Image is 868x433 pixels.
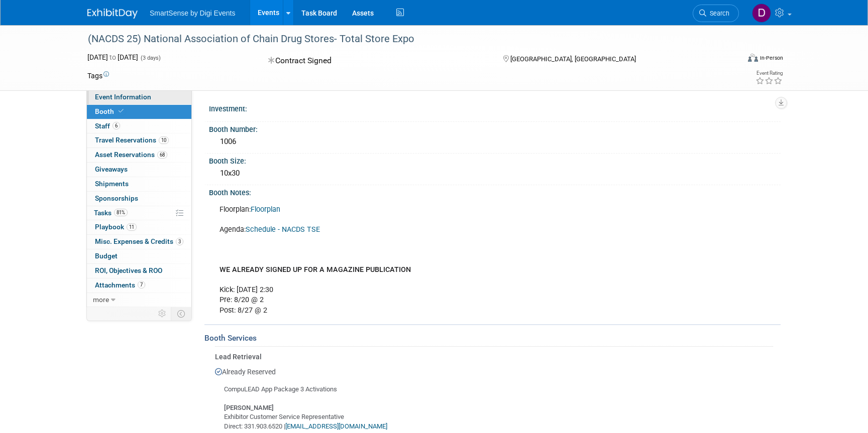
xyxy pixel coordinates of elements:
[748,54,758,62] img: Format-Inperson.png
[95,93,151,101] span: Event Information
[95,237,183,245] span: Misc. Expenses & Credits
[140,55,161,61] span: (3 days)
[285,422,387,430] a: [EMAIL_ADDRESS][DOMAIN_NAME]
[87,90,191,104] a: Event Information
[510,55,636,63] span: [GEOGRAPHIC_DATA], [GEOGRAPHIC_DATA]
[706,10,729,17] span: Search
[95,165,128,173] span: Giveaways
[84,30,724,48] div: (NACDS 25) National Association of Chain Drug Stores- Total Store Expo
[752,4,771,23] img: Dan Tiernan
[95,122,120,130] span: Staff
[171,307,192,320] td: Toggle Event Tabs
[95,223,137,231] span: Playbook
[246,225,320,234] a: Schedule - NACDS TSE
[87,9,138,19] img: ExhibitDay
[87,192,191,206] a: Sponsorships
[108,53,118,61] span: to
[680,52,783,67] div: Event Format
[95,180,129,188] span: Shipments
[216,166,773,181] div: 10x30
[87,206,191,220] a: Tasks81%
[119,108,124,114] i: Booth reservation complete
[150,9,235,17] span: SmartSense by Digi Events
[127,223,137,231] span: 11
[87,177,191,191] a: Shipments
[87,220,191,234] a: Playbook11
[215,377,773,431] div: CompuLEAD App Package 3 Activations Exhibitor Customer Service Representative Direct: 331.903.6520 |
[216,134,773,150] div: 1006
[87,293,191,307] a: more
[94,209,128,217] span: Tasks
[87,148,191,162] a: Asset Reservations68
[209,154,781,166] div: Booth Size:
[87,235,191,249] a: Misc. Expenses & Credits3
[87,249,191,263] a: Budget
[154,307,171,320] td: Personalize Event Tab Strip
[95,151,167,159] span: Asset Reservations
[95,266,162,274] span: ROI, Objectives & ROO
[138,281,145,288] span: 7
[755,71,783,76] div: Event Rating
[220,265,411,274] b: WE ALREADY SIGNED UP FOR A MAGAZINE PUBLICATION
[114,209,128,216] span: 81%
[95,281,145,289] span: Attachments
[87,133,191,148] a: Travel Reservations10
[209,122,781,134] div: Booth Number:
[759,54,783,62] div: In-Person
[95,194,138,202] span: Sponsorships
[157,151,167,159] span: 68
[87,119,191,133] a: Staff6
[87,278,191,293] a: Attachments7
[251,205,280,214] a: Floorplan
[209,185,781,198] div: Booth Notes:
[87,264,191,278] a: ROI, Objectives & ROO
[159,136,169,144] span: 10
[87,105,191,119] a: Booth
[95,252,118,260] span: Budget
[95,136,169,144] span: Travel Reservations
[87,163,191,177] a: Giveaways
[95,107,126,115] span: Booth
[204,333,781,344] div: Booth Services
[209,101,781,114] div: Investment:
[87,71,109,81] td: Tags
[224,404,274,411] b: [PERSON_NAME]
[215,362,773,431] div: Already Reserved
[93,296,109,304] span: more
[693,5,739,22] a: Search
[113,122,120,129] span: 6
[87,53,138,61] span: [DATE] [DATE]
[212,200,669,321] div: Floorplan: Agenda: Kick: [DATE] 2:30 Pre: 8/20 @ 2 Post: 8/27 @ 2
[215,352,773,362] div: Lead Retrieval
[265,52,487,70] div: Contract Signed
[176,238,183,245] span: 3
